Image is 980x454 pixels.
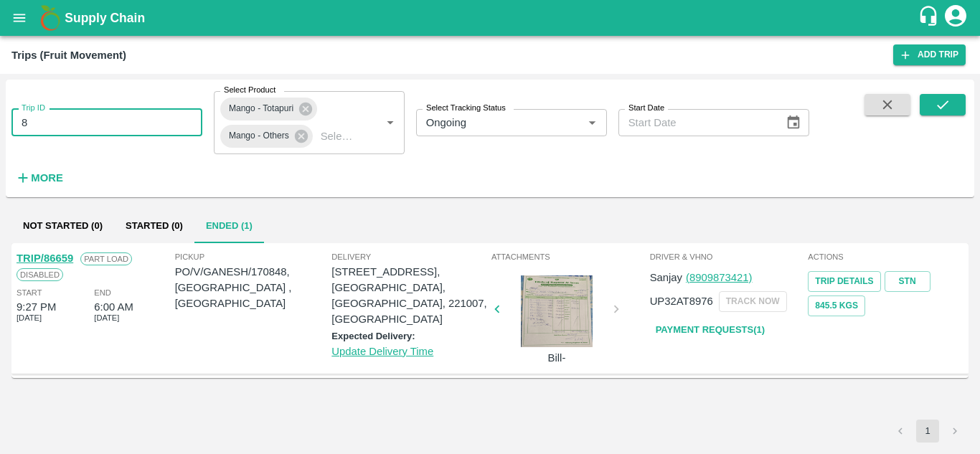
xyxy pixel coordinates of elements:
button: More [11,166,67,190]
label: Select Tracking Status [426,103,506,114]
input: Start Date [618,109,775,136]
span: Sanjay [650,272,682,283]
button: Open [583,113,601,132]
span: Attachments [491,250,647,263]
input: Enter Trip ID [11,109,202,136]
div: Mango - Totapuri [220,98,317,120]
button: Choose date [780,109,807,136]
div: 6:00 AM [94,299,133,315]
button: Ended (1) [194,209,264,243]
a: Supply Chain [65,8,918,28]
a: Trip Details [808,271,880,292]
span: Start [17,286,42,299]
span: [DATE] [17,311,42,324]
span: End [94,286,111,299]
p: Bill- [503,350,611,366]
p: UP32AT8976 [650,293,713,309]
p: PO/V/GANESH/170848, [GEOGRAPHIC_DATA] , [GEOGRAPHIC_DATA] [175,264,332,312]
a: Update Delivery Time [331,346,433,357]
strong: More [31,172,63,184]
button: Open [381,113,400,132]
div: Mango - Others [220,125,313,148]
a: TRIP/86659 [17,252,73,264]
p: [STREET_ADDRESS], [GEOGRAPHIC_DATA], [GEOGRAPHIC_DATA], 221007, [GEOGRAPHIC_DATA] [331,264,489,328]
span: [DATE] [94,311,119,324]
label: Expected Delivery: [331,331,415,341]
label: Trip ID [22,103,45,114]
div: 9:27 PM [17,299,56,315]
a: (8909873421) [686,272,752,283]
label: Start Date [628,103,664,114]
button: Not Started (0) [11,209,114,243]
nav: pagination navigation [887,420,969,443]
a: Add Trip [893,44,966,65]
a: STN [885,271,930,292]
span: Mango - Totapuri [220,101,302,116]
div: account of current user [943,3,969,33]
button: 845.5 Kgs [808,295,865,316]
div: Trips (Fruit Movement) [11,46,126,65]
a: Payment Requests(1) [650,318,771,343]
img: logo [36,4,65,32]
input: Select Product [315,127,358,146]
span: Part Load [80,252,132,265]
span: Delivery [331,250,489,263]
span: Pickup [175,250,332,263]
b: Supply Chain [65,11,145,25]
span: Mango - Others [220,128,298,143]
button: open drawer [3,1,36,34]
button: page 1 [916,420,939,443]
input: Select Tracking Status [420,113,560,132]
span: Actions [808,250,963,263]
span: Disabled [17,268,63,281]
div: customer-support [918,5,943,31]
span: Driver & VHNo [650,250,806,263]
button: Started (0) [114,209,194,243]
label: Select Product [224,85,275,96]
